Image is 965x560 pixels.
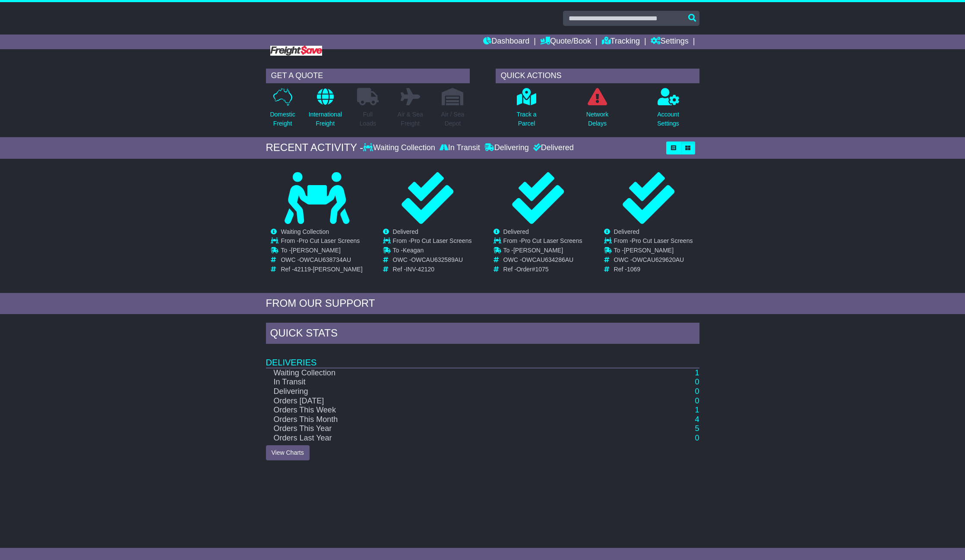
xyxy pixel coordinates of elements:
[266,142,364,154] div: RECENT ACTIVITY -
[308,88,342,133] a: InternationalFreight
[393,266,472,273] td: Ref -
[266,346,699,368] td: Deliveries
[266,368,637,378] td: Waiting Collection
[393,247,472,256] td: To -
[393,237,472,247] td: From -
[393,256,472,266] td: OWC -
[266,297,699,310] div: FROM OUR SUPPORT
[516,88,537,133] a: Track aParcel
[357,110,379,128] p: Full Loads
[503,247,582,256] td: To -
[437,143,482,153] div: In Transit
[695,387,699,396] a: 0
[398,110,423,128] p: Air & Sea Freight
[632,237,693,244] span: Pro Cut Laser Screens
[632,256,684,263] span: OWCAU629620AU
[695,368,699,377] a: 1
[281,247,362,256] td: To -
[521,237,582,244] span: Pro Cut Laser Screens
[299,256,351,263] span: OWCAU638734AU
[441,110,465,128] p: Air / Sea Depot
[614,256,693,266] td: OWC -
[695,424,699,433] a: 5
[266,69,470,83] div: GET A QUOTE
[695,406,699,414] a: 1
[299,237,360,244] span: Pro Cut Laser Screens
[602,35,640,49] a: Tracking
[695,434,699,442] a: 0
[266,415,637,425] td: Orders This Month
[651,35,689,49] a: Settings
[483,35,529,49] a: Dashboard
[363,143,437,153] div: Waiting Collection
[266,406,637,415] td: Orders This Week
[614,247,693,256] td: To -
[291,247,341,254] span: [PERSON_NAME]
[403,247,424,254] span: Keagan
[516,110,536,128] p: Track a Parcel
[266,378,637,387] td: In Transit
[406,266,434,273] span: INV-42120
[586,88,609,133] a: NetworkDelays
[503,237,582,247] td: From -
[266,445,310,460] a: View Charts
[540,35,591,49] a: Quote/Book
[695,415,699,424] a: 4
[657,88,680,133] a: AccountSettings
[266,434,637,443] td: Orders Last Year
[695,378,699,386] a: 0
[309,110,342,128] p: International Freight
[266,396,637,406] td: Orders [DATE]
[614,266,693,273] td: Ref -
[516,266,549,273] span: Order#1075
[393,228,418,235] span: Delivered
[411,237,472,244] span: Pro Cut Laser Screens
[270,110,295,128] p: Domestic Freight
[266,424,637,434] td: Orders This Year
[624,247,674,254] span: [PERSON_NAME]
[614,228,639,235] span: Delivered
[266,323,699,346] div: Quick Stats
[586,110,608,128] p: Network Delays
[294,266,363,273] span: 42119-[PERSON_NAME]
[411,256,463,263] span: OWCAU632589AU
[266,387,637,396] td: Delivering
[281,237,362,247] td: From -
[503,228,529,235] span: Delivered
[531,143,574,153] div: Delivered
[522,256,573,263] span: OWCAU634286AU
[627,266,640,273] span: 1069
[695,396,699,405] a: 0
[503,266,582,273] td: Ref -
[657,110,679,128] p: Account Settings
[281,256,362,266] td: OWC -
[281,266,362,273] td: Ref -
[513,247,563,254] span: [PERSON_NAME]
[496,69,699,83] div: QUICK ACTIONS
[270,46,322,56] img: Freight Save
[482,143,531,153] div: Delivering
[614,237,693,247] td: From -
[269,88,295,133] a: DomesticFreight
[281,228,329,235] span: Waiting Collection
[503,256,582,266] td: OWC -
